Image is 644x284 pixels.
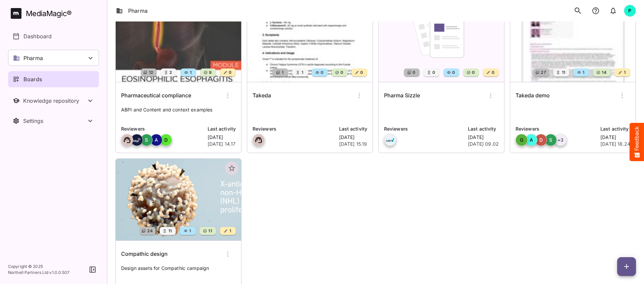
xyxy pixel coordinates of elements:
p: [DATE] [468,134,499,141]
div: D [160,134,172,146]
span: 1 [582,69,584,76]
p: [DATE] 14.17 [208,141,236,147]
h6: Takeda [253,91,271,100]
div: S [141,134,153,146]
p: Northell Partners Ltd v 1.0.0.507 [8,270,70,276]
div: P [624,5,636,17]
span: 12 [148,69,154,76]
div: A [525,134,537,146]
span: 0 [228,69,231,76]
div: MediaMagic ® [26,8,72,19]
p: Design assets for Compathic campaign [121,265,236,278]
span: 11 [168,228,172,234]
img: Pharma Sizzle [379,0,504,82]
p: Dashboard [23,32,52,40]
p: Reviewers [121,125,204,133]
div: Knowledge repository [23,97,86,104]
p: Reviewers [253,125,335,133]
nav: Knowledge repository [8,93,99,109]
p: Reviewers [384,125,464,133]
p: Copyright © 2025 [8,264,70,270]
span: 14 [601,69,606,76]
a: Dashboard [8,28,99,44]
span: 27 [540,69,546,76]
h6: Compathic design [121,250,168,258]
p: Last activity [339,125,367,133]
p: Boards [23,75,42,83]
a: Boards [8,71,99,87]
span: 9 [208,69,212,76]
span: 0 [360,69,363,76]
h6: Pharma Sizzle [384,91,420,100]
button: Toggle Knowledge repository [8,93,99,109]
a: MediaMagic® [11,8,99,19]
span: 24 [147,228,153,234]
div: S [545,134,557,146]
div: A [150,134,162,146]
span: 0 [491,69,494,76]
div: G [516,134,528,146]
p: Pharma [23,54,43,62]
button: Toggle Settings [8,113,99,129]
p: Last activity [208,125,236,133]
span: 11 [208,228,212,234]
nav: Settings [8,113,99,129]
h6: Takeda demo [516,91,550,100]
p: [DATE] [339,134,367,141]
img: Pharmaceutical compliance [116,0,241,82]
p: [DATE] [208,134,236,141]
span: 1 [189,228,191,234]
span: 1 [229,228,231,234]
img: Compathic design [116,159,241,240]
p: [DATE] 18.24 [600,141,630,147]
button: Feedback [630,123,644,161]
span: 0 [320,69,323,76]
p: Last activity [600,125,630,133]
h6: Pharmaceutical compliance [121,91,191,100]
p: [DATE] [600,134,630,141]
p: [DATE] 09.02 [468,141,499,147]
img: Takeda [247,0,373,82]
span: 1 [281,69,283,76]
button: search [571,4,585,18]
div: Settings [23,117,86,124]
button: notifications [589,4,602,18]
span: 1 [301,69,303,76]
span: 0 [471,69,475,76]
p: [DATE] 15.19 [339,141,367,147]
span: 0 [451,69,455,76]
p: Reviewers [516,125,596,133]
span: 0 [432,69,435,76]
p: ABPI and Content and context examples [121,106,236,120]
span: 0 [340,69,343,76]
span: 0 [412,69,415,76]
div: + 3 [554,134,567,146]
span: 1 [623,69,626,76]
span: 1 [189,69,192,76]
img: Takeda demo [510,0,636,82]
div: D [535,134,547,146]
button: notifications [606,4,620,18]
span: 11 [561,69,566,76]
p: Last activity [468,125,499,133]
span: 2 [169,69,172,76]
